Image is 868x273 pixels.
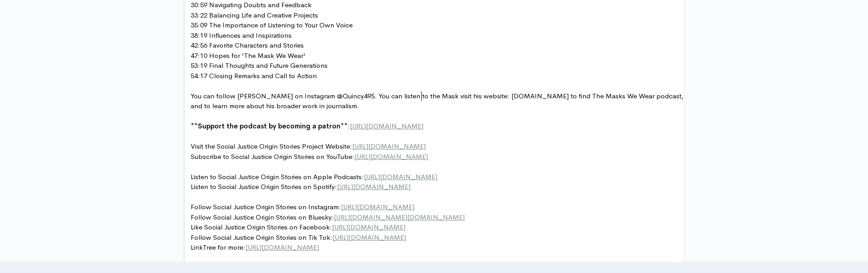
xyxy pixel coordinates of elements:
[354,152,428,161] span: [URL][DOMAIN_NAME]
[191,142,426,150] span: Visit the Social Justice Origin Stories Project Website:
[191,152,428,161] span: Subscribe to Social Justice Origin Stories on YouTube:
[198,122,340,130] span: Support the podcast by becoming a patron
[191,31,292,40] span: 38:19 Influences and Inspirations
[191,21,353,29] span: 35:09 The Importance of Listening to Your Own Voice
[191,71,317,80] span: 54:17 Closing Remarks and Call to Action
[191,61,327,70] span: 53:19 Final Thoughts and Future Generations
[364,172,437,181] span: [URL][DOMAIN_NAME]
[191,233,406,242] span: Follow Social Justice Origin Stories on Tik Tok:
[334,213,465,221] span: [URL][DOMAIN_NAME][DOMAIN_NAME]
[337,182,410,191] span: [URL][DOMAIN_NAME]
[191,203,414,211] span: Follow Social Justice Origin Stories on Instagram:
[350,122,423,130] span: [URL][DOMAIN_NAME]
[191,0,311,9] span: 30:59 Navigating Doubts and Feedback
[191,11,318,19] span: 33:22 Balancing Life and Creative Projects
[191,243,319,251] span: LinkTree for more:
[332,233,406,242] span: [URL][DOMAIN_NAME]
[191,213,465,221] span: Follow Social Justice Origin Stories on Bluesky:
[191,172,437,181] span: Listen to Social Justice Origin Stories on Apple Podcasts:
[191,122,423,130] span: :
[191,41,304,49] span: 42:56 Favorite Characters and Stories
[191,223,406,231] span: Like Social Justice Origin Stories on Facebook:
[191,51,305,60] span: 47:10 Hopes for 'The Mask We Wear'
[245,243,319,251] span: [URL][DOMAIN_NAME]
[352,142,426,150] span: [URL][DOMAIN_NAME]
[332,223,406,231] span: [URL][DOMAIN_NAME]
[191,92,685,110] span: You can follow [PERSON_NAME] on Instagram @Quincy495. You can listen to the Mask visit his websit...
[191,182,410,191] span: Listen to Social Justice Origin Stories on Spotify:
[341,203,414,211] span: [URL][DOMAIN_NAME]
